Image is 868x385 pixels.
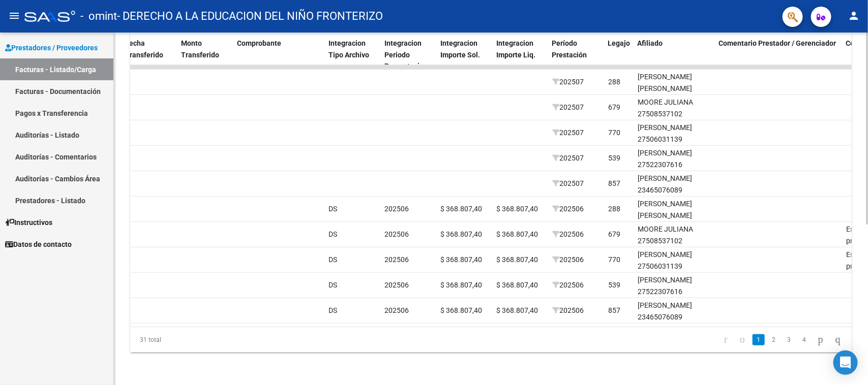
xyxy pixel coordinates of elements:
[384,281,409,289] span: 202506
[552,255,584,264] span: 202506
[831,334,845,345] a: go to last page
[117,5,383,27] span: - DERECHO A LA EDUCACION DEL NIÑO FRONTERIZO
[384,230,409,238] span: 202506
[121,33,177,77] datatable-header-cell: Fecha Transferido
[604,33,634,77] datatable-header-cell: Legajo
[638,39,663,47] span: Afiliado
[782,331,797,348] li: page 3
[768,334,780,345] a: 2
[638,249,711,272] div: [PERSON_NAME] 27506031139
[233,33,324,77] datatable-header-cell: Comprobante
[328,39,369,59] span: Integracion Tipo Archivo
[496,281,538,289] span: $ 368.807,40
[496,306,538,314] span: $ 368.807,40
[496,230,538,238] span: $ 368.807,40
[5,239,72,250] span: Datos de contacto
[5,217,52,228] span: Instructivos
[638,223,711,247] div: MOORE JULIANA 27508537102
[384,39,428,71] span: Integracion Periodo Presentacion
[608,254,620,266] div: 770
[496,39,535,59] span: Integracion Importe Liq.
[328,281,337,289] span: DS
[177,33,233,77] datatable-header-cell: Monto Transferido
[237,39,281,47] span: Comprobante
[440,205,482,213] span: $ 368.807,40
[608,305,620,316] div: 857
[181,39,219,59] span: Monto Transferido
[608,229,620,240] div: 679
[552,281,584,289] span: 202506
[608,127,620,139] div: 770
[715,33,842,77] datatable-header-cell: Comentario Prestador / Gerenciador
[833,350,858,375] div: Open Intercom Messenger
[753,334,765,345] a: 1
[608,76,620,88] div: 288
[608,203,620,215] div: 288
[735,334,750,345] a: go to previous page
[552,129,584,137] span: 202507
[384,255,409,264] span: 202506
[384,205,409,213] span: 202506
[440,306,482,314] span: $ 368.807,40
[552,103,584,111] span: 202507
[720,334,732,345] a: go to first page
[783,334,795,345] a: 3
[552,306,584,314] span: 202506
[496,255,538,264] span: $ 368.807,40
[608,39,631,47] span: Legajo
[492,33,548,77] datatable-header-cell: Integracion Importe Liq.
[125,39,163,59] span: Fecha Transferido
[80,5,117,27] span: - omint
[440,281,482,289] span: $ 368.807,40
[638,147,711,171] div: [PERSON_NAME] 27522307616
[751,331,766,348] li: page 1
[440,255,482,264] span: $ 368.807,40
[638,274,711,298] div: [PERSON_NAME] 27522307616
[608,102,620,113] div: 679
[608,152,620,164] div: 539
[638,198,711,233] div: [PERSON_NAME] [PERSON_NAME] 27512763095
[548,33,604,77] datatable-header-cell: Período Prestación
[380,33,436,77] datatable-header-cell: Integracion Periodo Presentacion
[814,334,828,345] a: go to next page
[766,331,782,348] li: page 2
[436,33,492,77] datatable-header-cell: Integracion Importe Sol.
[719,39,836,47] span: Comentario Prestador / Gerenciador
[130,327,273,352] div: 31 total
[384,306,409,314] span: 202506
[634,33,715,77] datatable-header-cell: Afiliado
[552,78,584,86] span: 202507
[5,42,98,53] span: Prestadores / Proveedores
[328,255,337,264] span: DS
[328,306,337,314] span: DS
[797,331,812,348] li: page 4
[638,71,711,106] div: [PERSON_NAME] [PERSON_NAME] 27512763095
[552,39,587,59] span: Período Prestación
[440,230,482,238] span: $ 368.807,40
[496,205,538,213] span: $ 368.807,40
[638,300,711,323] div: [PERSON_NAME] 23465076089
[328,230,337,238] span: DS
[324,33,380,77] datatable-header-cell: Integracion Tipo Archivo
[552,230,584,238] span: 202506
[848,10,860,22] mat-icon: person
[440,39,480,59] span: Integracion Importe Sol.
[638,173,711,196] div: [PERSON_NAME] 23465076089
[552,179,584,187] span: 202507
[552,154,584,162] span: 202507
[638,97,711,120] div: MOORE JULIANA 27508537102
[8,10,20,22] mat-icon: menu
[608,178,620,189] div: 857
[608,279,620,291] div: 539
[328,205,337,213] span: DS
[638,122,711,145] div: [PERSON_NAME] 27506031139
[798,334,811,345] a: 4
[552,205,584,213] span: 202506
